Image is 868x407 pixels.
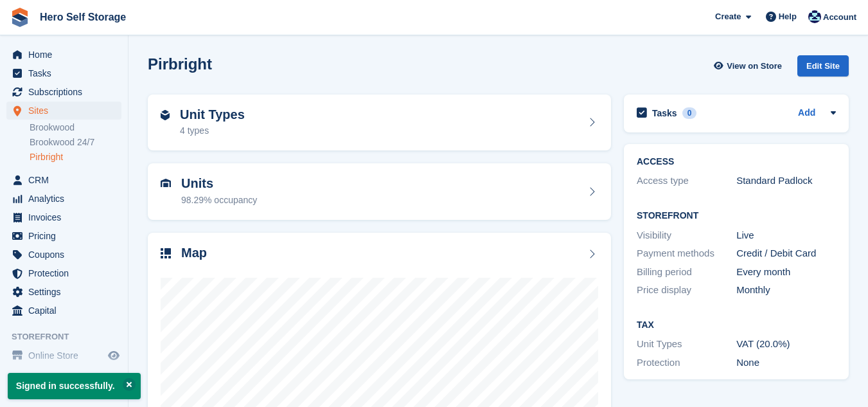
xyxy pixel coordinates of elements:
[798,106,815,121] a: Add
[181,176,257,191] h2: Units
[637,157,836,167] h2: ACCESS
[6,264,121,282] a: menu
[161,110,170,120] img: unit-type-icn-2b2737a686de81e16bb02015468b77c625bbabd49415b5ef34ead5e3b44a266d.svg
[180,124,245,138] div: 4 types
[181,246,207,260] h2: Map
[6,64,121,82] a: menu
[180,107,245,122] h2: Unit Types
[6,190,121,208] a: menu
[6,46,121,64] a: menu
[6,102,121,120] a: menu
[28,264,105,282] span: Protection
[28,102,105,120] span: Sites
[637,320,836,330] h2: Tax
[28,246,105,264] span: Coupons
[6,246,121,264] a: menu
[161,248,171,258] img: map-icn-33ee37083ee616e46c38cad1a60f524a97daa1e2b2c8c0bc3eb3415660979fc1.svg
[727,60,782,73] span: View on Store
[712,55,787,77] a: View on Store
[736,356,836,370] div: None
[28,347,105,365] span: Online Store
[736,283,836,298] div: Monthly
[30,122,121,134] a: Brookwood
[8,373,141,399] p: Signed in successfully.
[6,83,121,101] a: menu
[637,174,736,188] div: Access type
[106,348,121,363] a: Preview store
[12,330,128,343] span: Storefront
[736,228,836,243] div: Live
[10,8,30,27] img: stora-icon-8386f47178a22dfd0bd8f6a31ec36ba5ce8667c1dd55bd0f319d3a0aa187defe.svg
[28,190,105,208] span: Analytics
[30,151,121,163] a: Pirbright
[6,171,121,189] a: menu
[736,265,836,280] div: Every month
[28,283,105,301] span: Settings
[736,337,836,352] div: VAT (20.0%)
[28,83,105,101] span: Subscriptions
[6,227,121,245] a: menu
[35,6,131,28] a: Hero Self Storage
[823,11,856,24] span: Account
[6,283,121,301] a: menu
[181,194,257,207] div: 98.29% occupancy
[637,211,836,221] h2: Storefront
[652,107,677,119] h2: Tasks
[637,265,736,280] div: Billing period
[148,163,611,220] a: Units 98.29% occupancy
[779,10,797,23] span: Help
[6,347,121,365] a: menu
[6,302,121,320] a: menu
[148,95,611,151] a: Unit Types 4 types
[797,55,849,82] a: Edit Site
[28,171,105,189] span: CRM
[637,337,736,352] div: Unit Types
[28,208,105,226] span: Invoices
[28,46,105,64] span: Home
[682,107,697,119] div: 0
[715,10,741,23] span: Create
[6,208,121,226] a: menu
[148,55,212,73] h2: Pirbright
[637,246,736,261] div: Payment methods
[30,136,121,149] a: Brookwood 24/7
[637,283,736,298] div: Price display
[637,356,736,370] div: Protection
[28,302,105,320] span: Capital
[637,228,736,243] div: Visibility
[736,246,836,261] div: Credit / Debit Card
[797,55,849,77] div: Edit Site
[808,10,821,23] img: Holly Budge
[161,179,171,188] img: unit-icn-7be61d7bf1b0ce9d3e12c5938cc71ed9869f7b940bace4675aadf7bd6d80202e.svg
[736,174,836,188] div: Standard Padlock
[28,64,105,82] span: Tasks
[28,227,105,245] span: Pricing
